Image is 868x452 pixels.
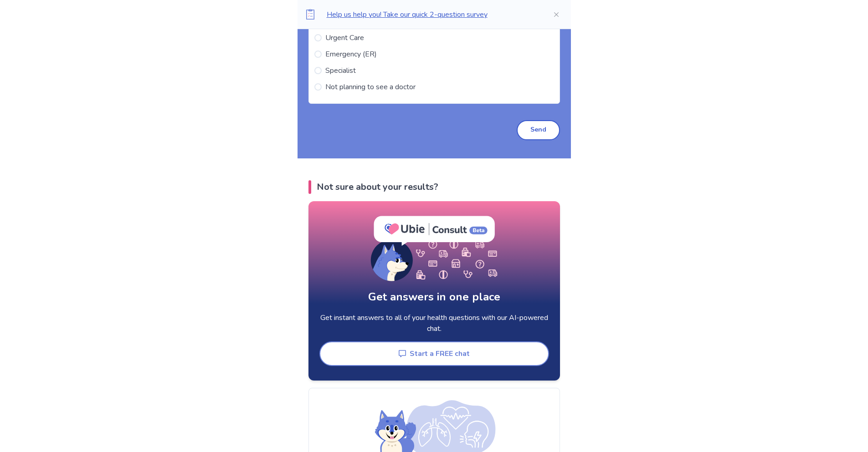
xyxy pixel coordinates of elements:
span: Emergency (ER) [325,49,377,60]
span: Urgent Care [325,32,364,43]
p: Get instant answers to all of your health questions with our AI-powered chat. [319,312,549,334]
span: Specialist [325,65,356,76]
p: Get answers in one place [368,289,500,305]
p: Not sure about your results? [317,180,438,194]
span: Not planning to see a doctor [325,81,416,92]
button: Send [517,120,560,140]
button: Start a FREE chat [319,341,549,366]
img: AI Chat Illustration [370,216,498,282]
p: Help us help you! Take our quick 2-question survey [327,9,538,20]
